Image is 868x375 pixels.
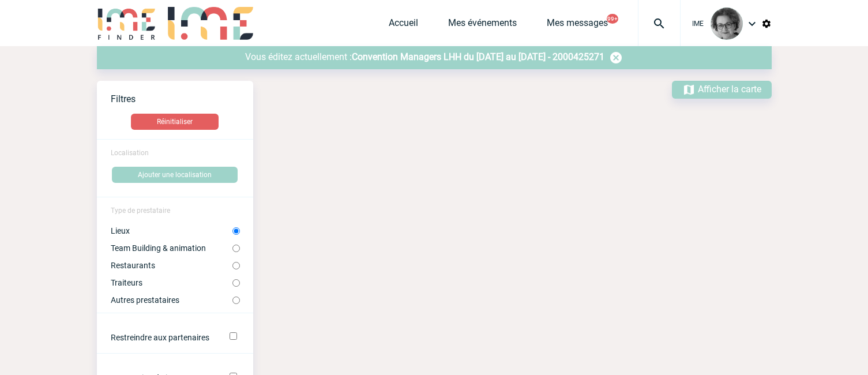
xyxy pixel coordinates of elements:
a: Réinitialiser [97,114,253,130]
label: Traiteurs [111,278,232,287]
label: Lieux [111,226,232,235]
button: Ajouter une localisation [112,167,238,183]
img: 101028-0.jpg [711,7,743,40]
a: Convention Managers LHH du [DATE] au [DATE] - 2000425271 [352,51,604,62]
span: Type de prestataire [111,207,170,215]
label: Restaurants [111,261,232,270]
a: Mes messages [547,17,608,33]
img: IME-Finder [97,7,157,40]
label: Restreindre aux partenaires [111,333,214,342]
p: Filtres [111,93,253,104]
span: IME [692,20,704,28]
button: Réinitialiser [131,114,219,130]
img: baseline_cancel_white_24dp-blanc.png [609,51,623,65]
span: Afficher la carte [698,84,761,95]
span: Vous éditez actuellement : [245,51,352,62]
button: 99+ [607,14,618,24]
label: Autres prestataires [111,295,232,305]
a: Accueil [389,17,418,33]
a: Mes événements [448,17,517,33]
label: Team Building & animation [111,243,232,253]
span: Localisation [111,149,149,157]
